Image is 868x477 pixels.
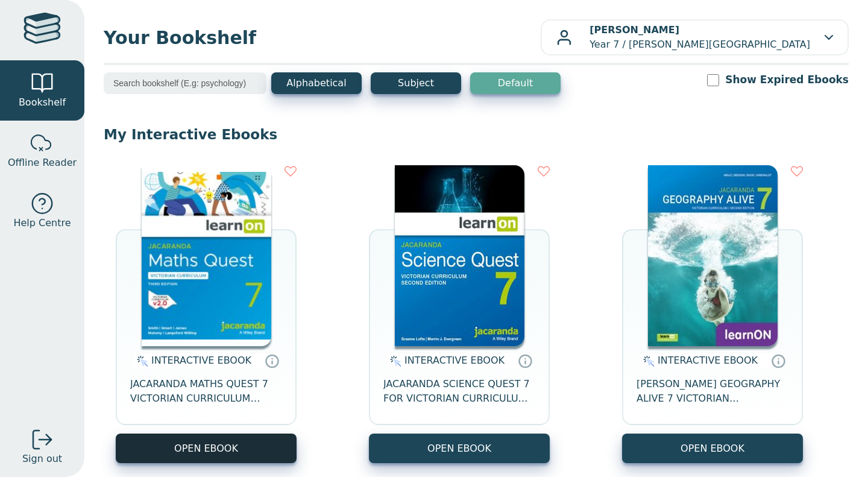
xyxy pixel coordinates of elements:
[142,165,271,346] img: b87b3e28-4171-4aeb-a345-7fa4fe4e6e25.jpg
[369,434,550,463] button: OPEN EBOOK
[637,377,788,406] span: [PERSON_NAME] GEOGRAPHY ALIVE 7 VICTORIAN CURRICULUM LEARNON EBOOK 2E
[725,72,849,87] label: Show Expired Ebooks
[133,354,148,368] img: interactive.svg
[470,72,561,94] button: Default
[395,165,524,346] img: 329c5ec2-5188-ea11-a992-0272d098c78b.jpg
[116,434,297,463] button: OPEN EBOOK
[8,156,77,170] span: Offline Reader
[104,72,266,94] input: Search bookshelf (E.g: psychology)
[622,434,803,463] button: OPEN EBOOK
[383,377,535,406] span: JACARANDA SCIENCE QUEST 7 FOR VICTORIAN CURRICULUM LEARNON 2E EBOOK
[590,23,810,52] p: Year 7 / [PERSON_NAME][GEOGRAPHIC_DATA]
[771,353,785,368] a: Interactive eBooks are accessed online via the publisher’s portal. They contain interactive resou...
[541,19,849,55] button: [PERSON_NAME]Year 7 / [PERSON_NAME][GEOGRAPHIC_DATA]
[13,216,71,230] span: Help Centre
[648,165,778,346] img: cc9fd0c4-7e91-e911-a97e-0272d098c78b.jpg
[640,354,655,368] img: interactive.svg
[518,353,532,368] a: Interactive eBooks are accessed online via the publisher’s portal. They contain interactive resou...
[104,125,849,144] p: My Interactive Ebooks
[371,72,461,94] button: Subject
[265,353,279,368] a: Interactive eBooks are accessed online via the publisher’s portal. They contain interactive resou...
[104,24,541,51] span: Your Bookshelf
[386,354,401,368] img: interactive.svg
[590,24,679,36] b: [PERSON_NAME]
[271,72,362,94] button: Alphabetical
[658,355,758,366] span: INTERACTIVE EBOOK
[22,452,62,466] span: Sign out
[19,95,66,110] span: Bookshelf
[151,355,251,366] span: INTERACTIVE EBOOK
[404,355,505,366] span: INTERACTIVE EBOOK
[130,377,282,406] span: JACARANDA MATHS QUEST 7 VICTORIAN CURRICULUM LEARNON EBOOK 3E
